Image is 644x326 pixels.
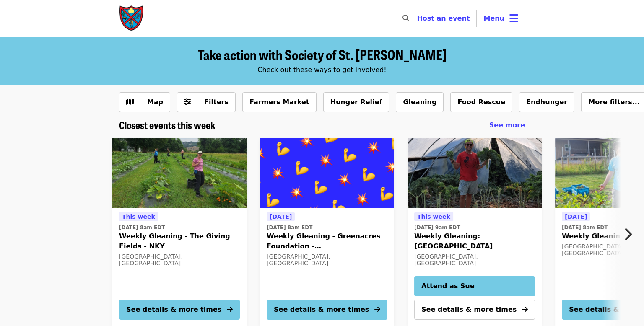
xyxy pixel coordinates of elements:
[204,98,229,106] span: Filters
[267,253,387,267] div: [GEOGRAPHIC_DATA], [GEOGRAPHIC_DATA]
[477,8,525,28] button: Toggle account menu
[509,12,518,24] i: bars icon
[270,213,292,220] span: [DATE]
[198,44,447,64] span: Take action with Society of St. [PERSON_NAME]
[417,14,470,22] a: Host an event
[414,253,535,267] div: [GEOGRAPHIC_DATA], [GEOGRAPHIC_DATA]
[414,276,535,296] button: Attend as Sue
[414,231,535,251] span: Weekly Gleaning: [GEOGRAPHIC_DATA]
[450,92,512,112] button: Food Rescue
[126,98,134,106] i: map icon
[184,98,191,106] i: sliders-h icon
[588,98,640,106] span: More filters...
[408,138,542,208] a: Weekly Gleaning: Our Harvest - College Hill
[147,98,163,106] span: Map
[267,224,312,231] time: [DATE] 8am EDT
[396,92,444,112] button: Gleaning
[565,213,587,220] span: [DATE]
[119,65,525,75] div: Check out these ways to get involved!
[274,305,369,315] div: See details & more times
[623,226,632,242] i: chevron-right icon
[414,8,421,28] input: Search
[267,231,387,251] span: Weekly Gleaning - Greenacres Foundation - [GEOGRAPHIC_DATA]
[414,300,535,320] button: See details & more times
[119,224,165,231] time: [DATE] 8am EDT
[417,213,450,220] span: This week
[119,253,240,267] div: [GEOGRAPHIC_DATA], [GEOGRAPHIC_DATA]
[408,138,542,208] img: Weekly Gleaning: Our Harvest - College Hill organized by Society of St. Andrew
[227,305,233,313] i: arrow-right icon
[374,305,380,313] i: arrow-right icon
[323,92,390,112] button: Hunger Relief
[119,231,240,251] span: Weekly Gleaning - The Giving Fields - NKY
[489,121,525,129] span: See more
[112,119,532,131] div: Closest events this week
[483,14,504,22] span: Menu
[267,300,387,320] button: See details & more times
[242,92,317,112] button: Farmers Market
[421,305,517,313] span: See details & more times
[414,224,460,231] time: [DATE] 9am EDT
[112,138,247,208] img: Weekly Gleaning - The Giving Fields - NKY organized by Society of St. Andrew
[119,5,144,32] img: Society of St. Andrew - Home
[260,138,394,208] img: Weekly Gleaning - Greenacres Foundation - Indian Hill organized by Society of St. Andrew
[402,14,409,22] i: search icon
[119,117,216,132] span: Closest events this week
[519,92,574,112] button: Endhunger
[177,92,236,112] button: Filters (0 selected)
[522,305,528,313] i: arrow-right icon
[616,223,644,246] button: Next item
[119,300,240,320] button: See details & more times
[119,92,170,112] button: Show map view
[119,119,216,131] a: Closest events this week
[421,281,528,291] span: Attend as Sue
[414,212,535,269] a: See details for "Weekly Gleaning: Our Harvest - College Hill"
[126,305,221,315] div: See details & more times
[562,224,608,231] time: [DATE] 8am EDT
[122,213,155,220] span: This week
[489,120,525,130] a: See more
